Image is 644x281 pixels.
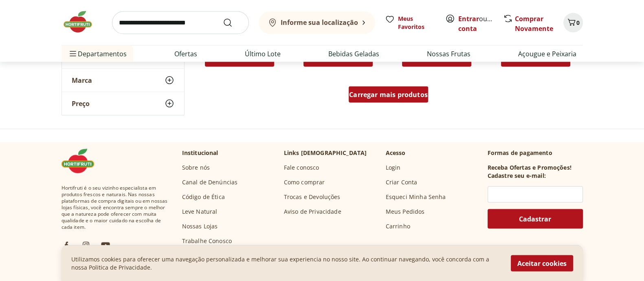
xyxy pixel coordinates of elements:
a: Criar conta [458,14,503,33]
input: search [112,11,249,34]
a: Nossas Frutas [427,49,470,59]
span: 0 [576,19,580,27]
button: Informe sua localização [259,11,375,34]
a: Meus Favoritos [385,15,435,31]
a: Entrar [458,14,479,23]
a: Bebidas Geladas [328,49,379,59]
a: Comprar Novamente [515,14,553,33]
a: Trabalhe Conosco [182,237,232,245]
button: Submit Search [223,18,242,28]
a: Meus Pedidos [386,208,425,216]
button: Menu [68,44,78,64]
span: Adicionar [427,55,459,62]
span: Marca [72,76,92,84]
a: Sobre nós [182,164,210,172]
span: Carregar mais produtos [349,91,428,98]
a: Criar Conta [386,178,418,186]
img: ig [81,240,91,250]
h3: Receba Ofertas e Promoções! [488,164,571,172]
a: Último Lote [245,49,281,59]
span: Adicionar [229,55,261,62]
p: Institucional [182,149,218,157]
a: Código de Ética [182,193,225,201]
span: Cadastrar [519,216,551,222]
p: Formas de pagamento [488,149,583,157]
img: fb [62,240,71,250]
a: Açougue e Peixaria [518,49,576,59]
span: ou [458,14,495,33]
button: Aceitar cookies [511,255,573,271]
img: Hortifruti [62,10,102,34]
a: Nossas Lojas [182,222,218,230]
p: Acesso [386,149,406,157]
span: Hortifruti é o seu vizinho especialista em produtos frescos e naturais. Nas nossas plataformas de... [62,185,169,230]
button: Marca [62,69,184,92]
a: Aviso de Privacidade [284,208,341,216]
img: Hortifruti [62,149,102,173]
h3: Cadastre seu e-mail: [488,172,546,180]
button: Preço [62,92,184,115]
button: Carrinho [563,13,583,33]
span: Preço [72,100,90,108]
span: Adicionar [525,55,557,62]
a: Ofertas [174,49,197,59]
a: Canal de Denúncias [182,178,238,186]
a: Carregar mais produtos [349,86,428,106]
p: Utilizamos cookies para oferecer uma navegação personalizada e melhorar sua experiencia no nosso ... [71,255,501,271]
img: ytb [101,240,110,250]
span: Adicionar [328,55,360,62]
a: Leve Natural [182,208,218,216]
p: Links [DEMOGRAPHIC_DATA] [284,149,367,157]
a: Esqueci Minha Senha [386,193,446,201]
a: Carrinho [386,222,410,230]
a: Fale conosco [284,164,319,172]
span: Departamentos [68,44,127,64]
a: Como comprar [284,178,325,186]
button: Cadastrar [488,209,583,229]
span: Meus Favoritos [398,15,435,31]
a: Login [386,164,401,172]
a: Trocas e Devoluções [284,193,341,201]
b: Informe sua localização [281,18,358,27]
